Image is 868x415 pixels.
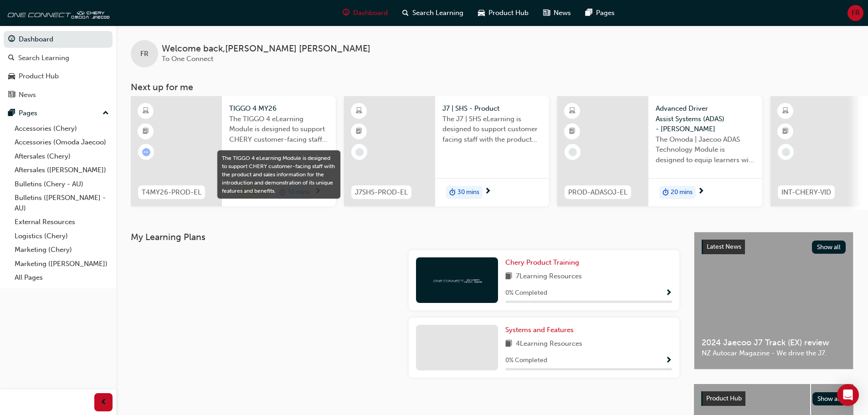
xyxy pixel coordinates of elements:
[131,232,679,242] h3: My Learning Plans
[505,338,512,350] span: book-icon
[8,36,15,44] span: guage-icon
[356,105,362,117] span: learningResourceType_ELEARNING-icon
[4,68,113,85] a: Product Hub
[4,105,113,122] button: Pages
[596,8,615,18] span: Pages
[131,96,336,206] a: T4MY26-PROD-ELTIGGO 4 MY26The TIGGO 4 eLearning Module is designed to support CHERY customer-faci...
[19,71,59,82] div: Product Hub
[484,188,491,196] span: next-icon
[229,103,329,114] span: TIGGO 4 MY26
[8,54,15,62] span: search-icon
[4,29,113,105] button: DashboardSearch LearningProduct HubNews
[4,87,113,103] a: News
[11,191,113,215] a: Bulletins ([PERSON_NAME] - AU)
[516,271,582,282] span: 7 Learning Resources
[355,148,364,156] span: learningRecordVerb_NONE-icon
[162,55,213,63] span: To One Connect
[665,287,672,299] button: Show Progress
[665,357,672,365] span: Show Progress
[116,82,868,92] h3: Next up for me
[782,148,790,156] span: learningRecordVerb_NONE-icon
[11,122,113,136] a: Accessories (Chery)
[395,4,471,22] a: search-iconSearch Learning
[663,187,669,199] span: duration-icon
[505,288,547,298] span: 0 % Completed
[698,188,704,196] span: next-icon
[457,187,479,198] span: 30 mins
[11,229,113,243] a: Logistics (Chery)
[852,8,860,18] span: FR
[569,148,577,156] span: learningRecordVerb_NONE-icon
[569,105,575,117] span: learningResourceType_ELEARNING-icon
[11,135,113,149] a: Accessories (Omoda Jaecoo)
[4,50,113,67] a: Search Learning
[812,241,846,254] button: Show all
[344,96,549,206] a: J7SHS-PROD-ELJ7 | SHS - ProductThe J7 | SHS eLearning is designed to support customer facing staf...
[143,105,149,117] span: learningResourceType_ELEARNING-icon
[143,126,149,138] span: booktick-icon
[8,109,15,118] span: pages-icon
[516,338,582,350] span: 4 Learning Resources
[142,148,150,156] span: learningRecordVerb_ATTEMPT-icon
[702,240,846,254] a: Latest NewsShow all
[781,187,831,198] span: INT-CHERY-VID
[505,271,512,282] span: book-icon
[557,96,762,206] a: PROD-ADASOJ-ELAdvanced Driver Assist Systems (ADAS) - [PERSON_NAME]The Omoda | Jaecoo ADAS Techno...
[222,154,336,195] div: The TIGGO 4 eLearning Module is designed to support CHERY customer-facing staff with the product ...
[707,243,741,251] span: Latest News
[356,126,362,138] span: booktick-icon
[5,4,109,22] img: oneconnect
[412,8,463,18] span: Search Learning
[432,276,482,284] img: oneconnect
[478,7,485,19] span: car-icon
[568,187,627,198] span: PROD-ADASOJ-EL
[343,7,349,19] span: guage-icon
[11,163,113,177] a: Aftersales ([PERSON_NAME])
[847,5,863,21] button: FR
[488,8,529,18] span: Product Hub
[355,187,408,198] span: J7SHS-PROD-EL
[694,232,853,369] a: Latest NewsShow all2024 Jaecoo J7 Track (EX) reviewNZ Autocar Magazine - We drive the J7.
[505,325,577,335] a: Systems and Features
[702,338,846,348] span: 2024 Jaecoo J7 Track (EX) review
[812,392,847,405] button: Show all
[4,31,113,48] a: Dashboard
[103,108,109,119] span: up-icon
[162,44,370,54] span: Welcome back , [PERSON_NAME] [PERSON_NAME]
[142,187,201,198] span: T4MY26-PROD-EL
[11,243,113,257] a: Marketing (Chery)
[569,126,575,138] span: booktick-icon
[505,355,547,366] span: 0 % Completed
[100,397,107,408] span: prev-icon
[543,7,550,19] span: news-icon
[19,108,37,118] div: Pages
[701,391,846,406] a: Product HubShow all
[19,90,36,100] div: News
[229,114,329,145] span: The TIGGO 4 eLearning Module is designed to support CHERY customer-facing staff with the product ...
[11,149,113,164] a: Aftersales (Chery)
[8,72,15,81] span: car-icon
[8,91,15,99] span: news-icon
[505,257,583,268] a: Chery Product Training
[656,103,755,134] span: Advanced Driver Assist Systems (ADAS) - [PERSON_NAME]
[335,4,395,22] a: guage-iconDashboard
[837,384,859,406] div: Open Intercom Messenger
[140,49,149,59] span: FR
[471,4,536,22] a: car-iconProduct Hub
[702,348,846,359] span: NZ Autocar Magazine - We drive the J7.
[554,8,571,18] span: News
[665,289,672,297] span: Show Progress
[11,257,113,271] a: Marketing ([PERSON_NAME])
[449,187,456,199] span: duration-icon
[656,134,755,165] span: The Omoda | Jaecoo ADAS Technology Module is designed to equip learners with essential knowledge ...
[706,395,742,402] span: Product Hub
[536,4,578,22] a: news-iconNews
[11,177,113,191] a: Bulletins (Chery - AU)
[586,7,592,19] span: pages-icon
[11,215,113,229] a: External Resources
[671,187,693,198] span: 20 mins
[782,126,789,138] span: booktick-icon
[402,7,409,19] span: search-icon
